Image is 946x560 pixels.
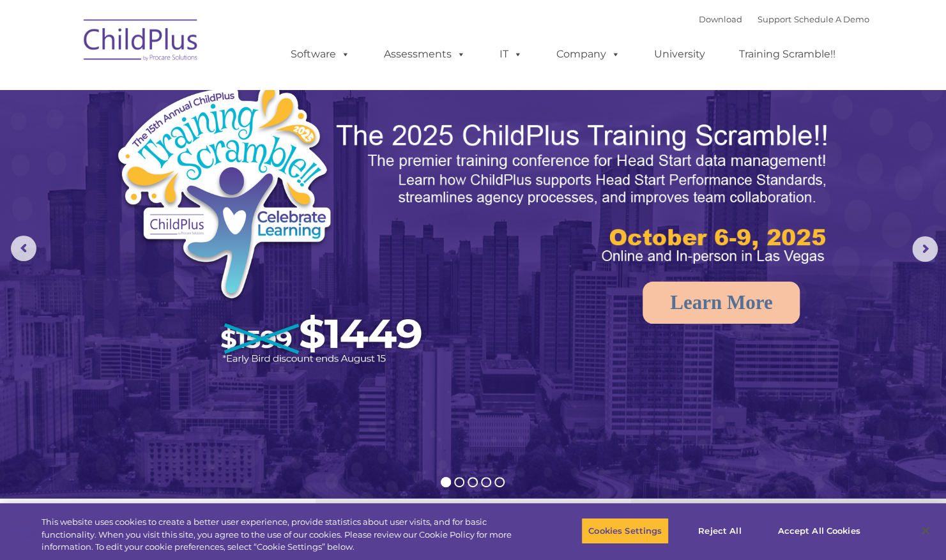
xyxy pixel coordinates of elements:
button: Close [912,517,940,545]
a: IT [487,42,535,67]
img: ChildPlus by Procare Solutions [77,10,205,74]
a: Download [699,14,742,24]
button: Reject All [680,517,759,544]
a: Schedule A Demo [794,14,869,24]
span: Last name [178,84,217,94]
button: Accept All Cookies [770,517,867,544]
a: Assessments [371,42,478,67]
button: Cookies Settings [581,517,669,544]
a: University [641,42,718,67]
span: Phone number [178,137,232,146]
a: Company [544,42,633,67]
font: | [699,14,869,24]
a: Support [758,14,791,24]
a: Learn More [643,282,800,324]
a: Training Scramble!! [726,42,848,67]
a: Software [278,42,363,67]
div: This website uses cookies to create a better user experience, provide statistics about user visit... [42,516,521,554]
